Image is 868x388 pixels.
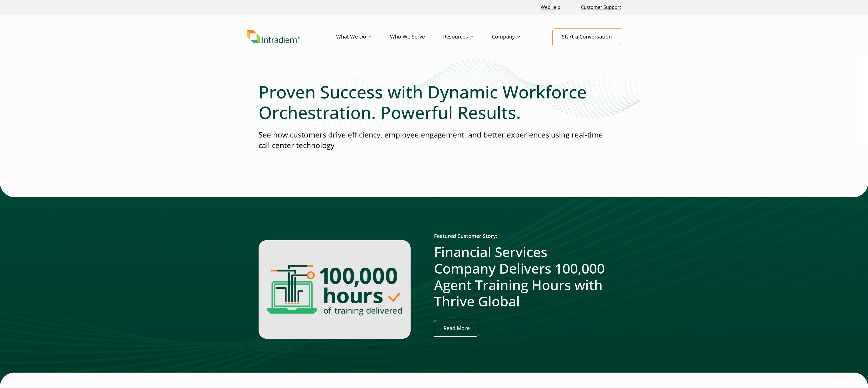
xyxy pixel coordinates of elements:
[579,1,623,13] a: Customer Support
[336,29,390,45] a: What We Do
[434,244,609,309] h2: Financial Services Company Delivers 100,000 Agent Training Hours with Thrive Global
[492,29,539,45] a: Company
[443,29,492,45] a: Resources
[247,30,336,43] a: Link to homepage of Intradiem
[434,320,479,337] a: Read More
[247,30,300,43] img: Intradiem
[390,29,443,45] a: Who We Serve
[434,233,497,242] h2: Featured Customer Story:
[259,82,609,123] h1: Proven Success with Dynamic Workforce Orchestration. Powerful Results.
[538,1,563,13] a: Link opens in a new window
[259,130,609,151] p: See how customers drive efficiency, employee engagement, and better experiences using real-time c...
[552,28,621,45] a: Start a Conversation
